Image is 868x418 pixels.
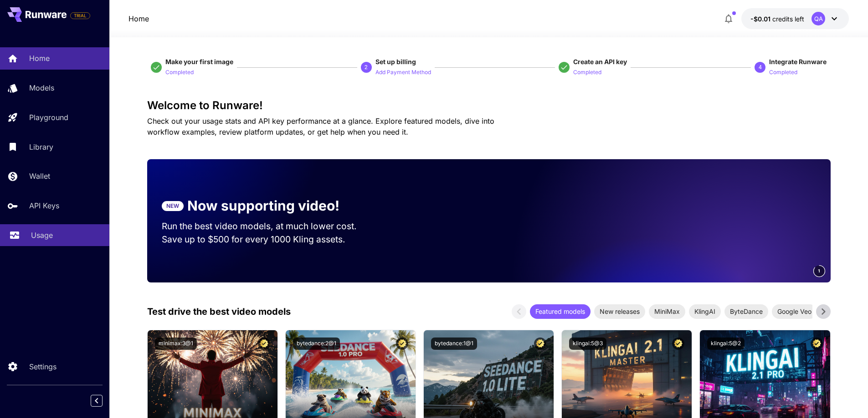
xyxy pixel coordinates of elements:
span: Featured models [530,307,591,316]
button: klingai:5@2 [707,337,745,350]
p: Test drive the best video models [147,305,291,318]
button: Certified Model – Vetted for best performance and includes a commercial license. [258,337,270,350]
img: website_grey.svg [15,24,22,31]
div: ByteDance [724,304,768,319]
span: Integrate Runware [769,58,827,65]
button: bytedance:2@1 [293,337,340,350]
button: Certified Model – Vetted for best performance and includes a commercial license. [811,337,823,350]
span: -$0.01 [750,15,772,23]
div: Collapse sidebar [98,393,109,409]
div: MiniMax [649,304,685,319]
span: MiniMax [649,307,685,316]
a: Home [128,13,149,24]
span: credits left [772,15,804,23]
img: tab_domain_overview_orange.svg [25,53,32,60]
p: Save up to $500 for every 1000 Kling assets. [162,233,374,246]
span: Check out your usage stats and API key performance at a glance. Explore featured models, dive int... [147,116,494,136]
nav: breadcrumb [128,13,149,24]
img: logo_orange.svg [15,15,22,22]
p: 2 [365,63,368,71]
div: QA [812,12,825,25]
p: Playground [29,112,68,123]
p: Completed [165,68,194,77]
p: Run the best video models, at much lower cost. [162,220,374,233]
div: v 4.0.25 [26,15,45,22]
p: Library [29,141,53,152]
button: minimax:3@1 [155,337,197,350]
p: Settings [29,361,56,372]
button: Certified Model – Vetted for best performance and includes a commercial license. [396,337,408,350]
button: bytedance:1@1 [431,337,477,350]
div: Keywords by Traffic [101,54,154,60]
button: Add Payment Method [375,66,431,77]
button: -$0.0119QA [741,8,849,29]
p: 4 [759,63,762,71]
div: Domain: [URL] [24,24,65,31]
img: tab_keywords_by_traffic_grey.svg [91,53,98,60]
span: Create an API key [573,58,627,65]
button: klingai:5@3 [569,337,606,350]
p: Add Payment Method [375,68,431,77]
div: KlingAI [689,304,721,319]
span: Google Veo [772,307,817,316]
p: API Keys [29,200,59,211]
button: Certified Model – Vetted for best performance and includes a commercial license. [672,337,684,350]
p: Home [29,53,50,64]
button: Completed [769,66,797,77]
button: Completed [165,66,194,77]
div: -$0.0119 [750,14,804,24]
button: Certified Model – Vetted for best performance and includes a commercial license. [534,337,546,350]
div: Featured models [530,304,591,319]
button: Collapse sidebar [91,395,103,407]
span: New releases [594,307,645,316]
span: 1 [818,267,821,274]
p: Wallet [29,171,50,181]
div: Google Veo [772,304,817,319]
span: Add your payment card to enable full platform functionality. [70,10,90,21]
div: Domain Overview [35,54,82,60]
span: Set up billing [375,58,416,65]
h3: Welcome to Runware! [147,99,831,112]
span: ByteDance [724,307,768,316]
p: Completed [573,68,601,77]
span: Make your first image [165,58,233,65]
p: Usage [31,230,53,241]
p: NEW [166,202,179,210]
div: New releases [594,304,645,319]
span: TRIAL [71,12,90,19]
span: KlingAI [689,307,721,316]
p: Models [29,82,54,93]
p: Now supporting video! [187,196,339,216]
p: Completed [769,68,797,77]
button: Completed [573,66,601,77]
